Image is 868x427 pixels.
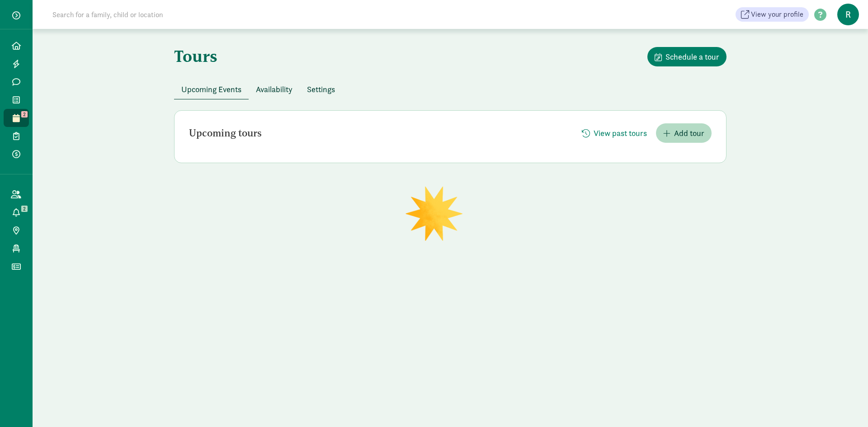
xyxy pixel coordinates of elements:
[4,109,29,127] a: 2
[823,384,868,427] iframe: Chat Widget
[174,80,249,99] button: Upcoming Events
[21,111,28,117] span: 2
[174,47,217,65] h1: Tours
[751,9,803,20] span: View your profile
[665,51,719,63] span: Schedule a tour
[307,83,335,95] span: Settings
[4,203,29,221] a: 2
[575,128,654,139] a: View past tours
[47,5,301,23] input: Search for a family, child or location
[300,80,342,99] button: Settings
[656,123,712,143] button: Add tour
[594,127,647,139] span: View past tours
[647,47,726,66] button: Schedule a tour
[575,123,654,143] button: View past tours
[674,127,704,139] span: Add tour
[21,206,28,212] span: 2
[249,80,300,99] button: Availability
[256,83,292,95] span: Availability
[189,128,262,139] h2: Upcoming tours
[837,4,859,25] span: R
[736,7,809,22] a: View your profile
[181,83,241,95] span: Upcoming Events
